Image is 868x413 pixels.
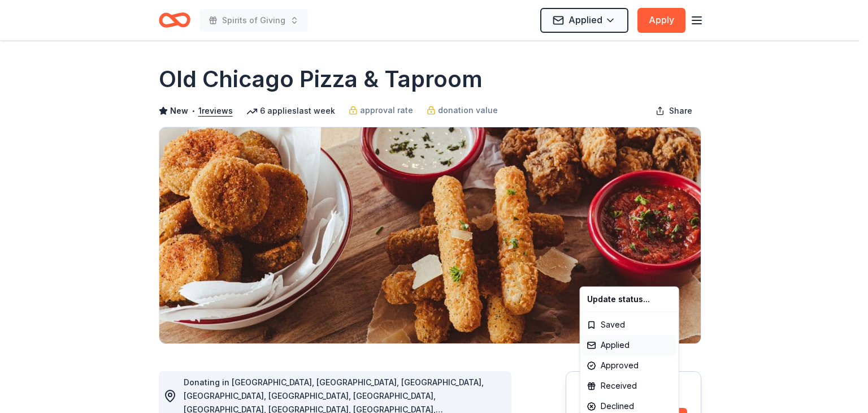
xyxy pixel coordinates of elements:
[222,14,285,27] span: Spirits of Giving
[583,335,676,355] div: Applied
[583,289,676,309] div: Update status...
[583,315,676,335] div: Saved
[583,355,676,376] div: Approved
[583,376,676,396] div: Received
